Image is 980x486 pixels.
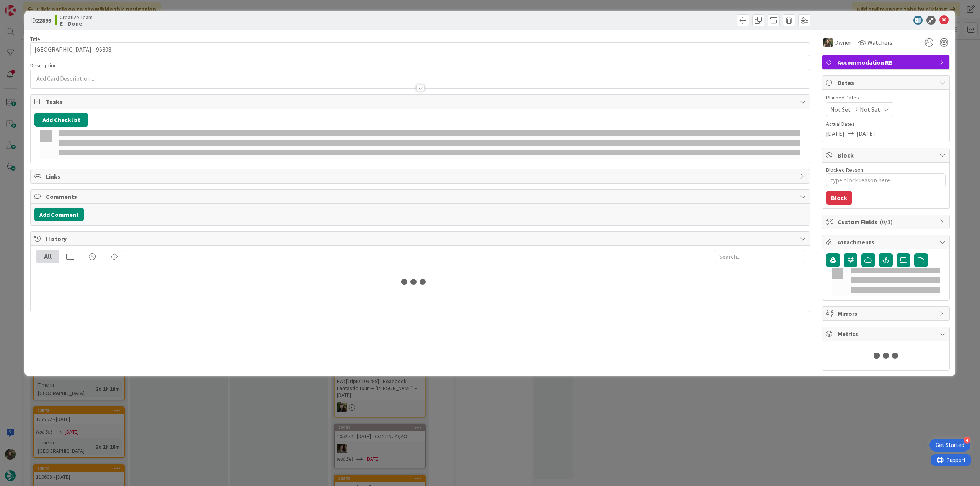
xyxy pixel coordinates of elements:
span: ID [30,16,51,25]
div: 4 [964,437,970,444]
span: ( 0/3 ) [880,218,892,226]
span: Not Set [830,105,851,114]
span: [DATE] [857,129,875,138]
span: Dates [838,78,936,87]
span: Description [30,62,57,69]
span: Support [16,1,35,10]
span: Comments [46,192,796,201]
span: Links [46,172,796,181]
span: Attachments [838,237,936,247]
span: Owner [834,38,851,47]
span: [DATE] [826,129,844,138]
span: Block [838,151,936,160]
span: Accommodation RB [838,58,936,67]
span: Watchers [867,38,892,47]
b: E - Done [60,20,93,26]
span: Tasks [46,97,796,106]
input: type card name here... [30,42,810,56]
img: IG [823,38,833,47]
span: Custom Fields [838,217,936,226]
button: Add Comment [34,208,84,221]
div: Open Get Started checklist, remaining modules: 4 [929,439,970,452]
input: Search... [715,250,804,263]
span: Creative Team [60,14,93,20]
span: Metrics [838,329,936,338]
button: Block [826,191,852,205]
button: Add Checklist [34,113,88,127]
label: Title [30,36,40,42]
span: Not Set [860,105,880,114]
span: Planned Dates [826,94,946,102]
span: Mirrors [838,309,936,318]
span: Actual Dates [826,120,946,128]
span: History [46,234,796,243]
b: 22895 [36,16,51,24]
div: Get Started [936,441,964,449]
div: All [37,250,59,263]
label: Blocked Reason [826,166,863,173]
